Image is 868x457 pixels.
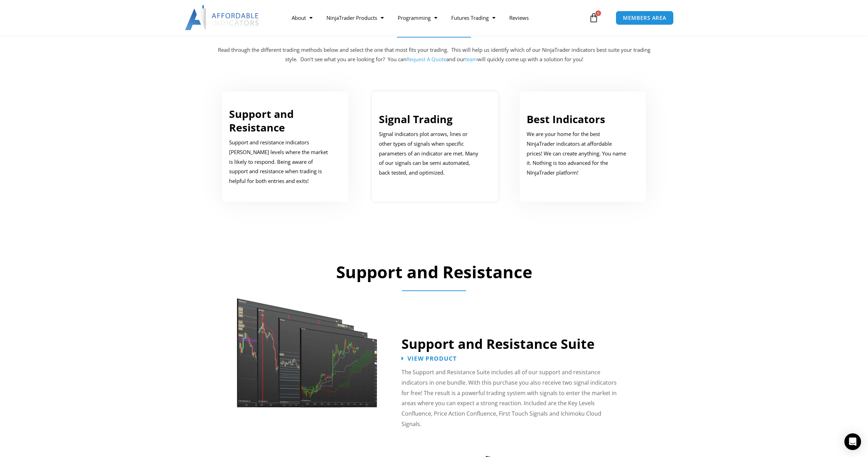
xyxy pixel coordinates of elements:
a: Support and Resistance Suite [401,335,594,353]
p: The Support and Resistance Suite includes all of our support and resistance indicators in one bun... [401,367,622,429]
h2: Support and Resistance [220,261,648,283]
a: NinjaTrader Products [319,10,391,26]
span: 0 [595,10,601,16]
nav: Menu [285,10,587,26]
a: Programming [391,10,444,26]
a: View Product [401,355,457,361]
a: MEMBERS AREA [616,11,674,25]
img: LogoAI | Affordable Indicators – NinjaTrader [185,5,260,30]
a: team [465,56,477,63]
a: Reviews [502,10,536,26]
p: We are your home for the best NinjaTrader indicators at affordable prices! We can create anything... [527,129,629,178]
a: About [285,10,319,26]
div: Open Intercom Messenger [844,433,861,450]
span: MEMBERS AREA [623,15,666,21]
a: Best Indicators [527,112,605,126]
a: Support and Resistance [229,107,294,135]
p: Read through the different trading methods below and select the one that most fits your trading. ... [217,45,651,65]
a: Signal Trading [379,112,453,126]
a: Request A Quote [406,56,446,63]
span: View Product [407,355,457,361]
a: Futures Trading [444,10,502,26]
p: Support and resistance indicators [PERSON_NAME] levels where the market is likely to respond. Bei... [229,138,331,186]
a: 0 [578,8,609,28]
p: Signal indicators plot arrows, lines or other types of signals when specific parameters of an ind... [379,129,481,178]
img: Support and Resistance Suite 1 | Affordable Indicators – NinjaTrader [236,285,379,408]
